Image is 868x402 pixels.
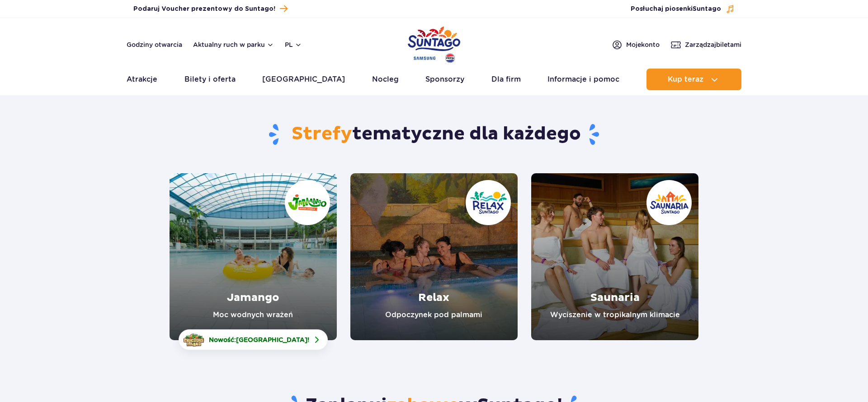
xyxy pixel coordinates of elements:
[209,335,309,344] span: Nowość: !
[179,329,328,350] a: Nowość:[GEOGRAPHIC_DATA]!
[491,69,521,90] a: Dla firm
[350,173,518,340] a: Relax
[646,69,741,90] button: Kup teraz
[193,41,274,48] button: Aktualny ruch w parku
[631,5,735,14] button: Posłuchaj piosenkiSuntago
[547,69,619,90] a: Informacje i pomoc
[127,69,157,90] a: Atrakcje
[127,40,182,49] a: Godziny otwarcia
[408,23,460,64] a: Park of Poland
[292,123,352,145] span: Strefy
[285,40,302,49] button: pl
[170,123,699,146] h1: tematyczne dla każdego
[133,5,275,14] span: Podaruj Voucher prezentowy do Suntago!
[236,336,307,343] span: [GEOGRAPHIC_DATA]
[685,40,741,49] span: Zarządzaj biletami
[626,40,660,49] span: Moje konto
[612,39,660,50] a: Mojekonto
[133,3,288,15] a: Podaruj Voucher prezentowy do Suntago!
[184,69,236,90] a: Bilety i oferta
[693,6,721,12] span: Suntago
[670,39,741,50] a: Zarządzajbiletami
[372,69,399,90] a: Nocleg
[631,5,721,14] span: Posłuchaj piosenki
[170,173,337,340] a: Jamango
[425,69,464,90] a: Sponsorzy
[668,75,703,83] span: Kup teraz
[262,69,345,90] a: [GEOGRAPHIC_DATA]
[531,173,698,340] a: Saunaria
